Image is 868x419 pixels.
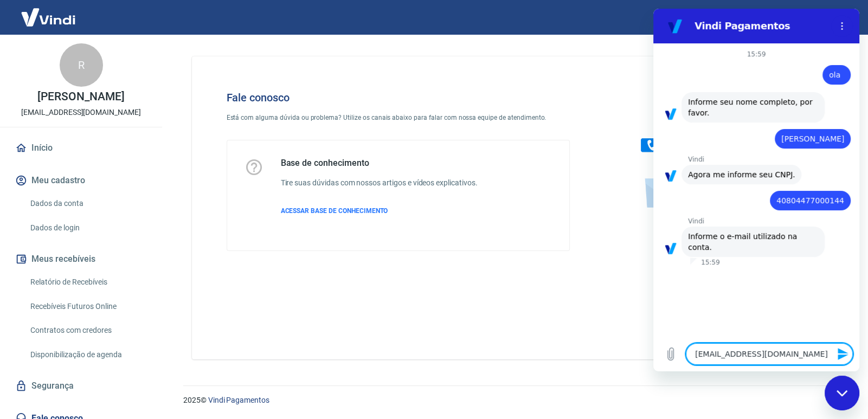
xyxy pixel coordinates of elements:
[13,169,149,192] button: Meu cadastro
[653,9,859,371] iframe: Janela de mensagens
[13,374,149,398] a: Segurança
[825,376,859,410] iframe: Botão para abrir a janela de mensagens, conversa em andamento
[619,74,784,218] img: Fale conosco
[21,107,141,118] p: [EMAIL_ADDRESS][DOMAIN_NAME]
[13,247,149,271] button: Meus recebíveis
[26,271,149,293] a: Relatório de Recebíveis
[208,396,269,404] a: Vindi Pagamentos
[60,43,103,87] div: R
[227,113,570,123] p: Está com alguma dúvida ou problema? Utilize os canais abaixo para falar com nossa equipe de atend...
[26,217,149,239] a: Dados de login
[281,207,388,215] span: ACESSAR BASE DE CONHECIMENTO
[26,192,149,215] a: Dados da conta
[26,319,149,341] a: Contratos com credores
[281,206,478,216] a: ACESSAR BASE DE CONHECIMENTO
[13,136,149,160] a: Início
[26,295,149,318] a: Recebíveis Futuros Online
[227,91,570,104] h4: Fale conosco
[183,395,842,406] p: 2025 ©
[37,91,124,102] p: [PERSON_NAME]
[26,344,149,366] a: Disponibilização de agenda
[816,8,855,28] button: Sair
[13,1,83,34] img: Vindi
[281,177,478,189] h6: Tire suas dúvidas com nossos artigos e vídeos explicativos.
[281,158,478,169] h5: Base de conhecimento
